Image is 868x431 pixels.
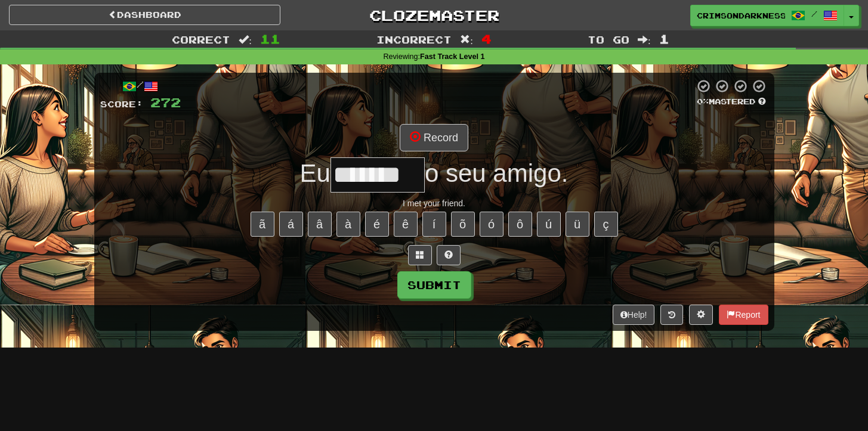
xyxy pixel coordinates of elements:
[172,33,230,45] span: Correct
[9,5,280,25] a: Dashboard
[638,35,651,45] span: :
[100,99,143,109] span: Score:
[422,212,446,237] button: í
[697,10,785,21] span: CrimsonDarkness3508
[719,305,768,325] button: Report
[451,212,475,237] button: õ
[694,97,768,107] div: Mastered
[408,245,432,265] button: Switch sentence to multiple choice alt+p
[300,159,330,187] span: Eu
[376,33,452,45] span: Incorrect
[308,212,332,237] button: â
[400,124,468,151] button: Record
[420,52,485,61] strong: Fast Track Level 1
[100,197,768,209] div: I met your friend.
[481,32,492,46] span: 4
[100,79,181,94] div: /
[588,33,629,45] span: To go
[613,305,655,325] button: Help!
[251,212,274,237] button: ã
[659,32,669,46] span: 1
[660,305,683,325] button: Round history (alt+y)
[537,212,561,237] button: ú
[365,212,389,237] button: é
[298,5,570,26] a: Clozemaster
[336,212,360,237] button: à
[437,245,461,265] button: Single letter hint - you only get 1 per sentence and score half the points! alt+h
[566,212,589,237] button: ü
[279,212,303,237] button: á
[239,35,252,45] span: :
[460,35,473,45] span: :
[508,212,532,237] button: ô
[690,5,844,26] a: CrimsonDarkness3508 /
[425,159,568,187] span: o seu amigo.
[480,212,503,237] button: ó
[260,32,280,46] span: 11
[697,97,709,106] span: 0 %
[594,212,618,237] button: ç
[394,212,418,237] button: ê
[397,271,471,299] button: Submit
[150,95,181,110] span: 272
[811,10,817,18] span: /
